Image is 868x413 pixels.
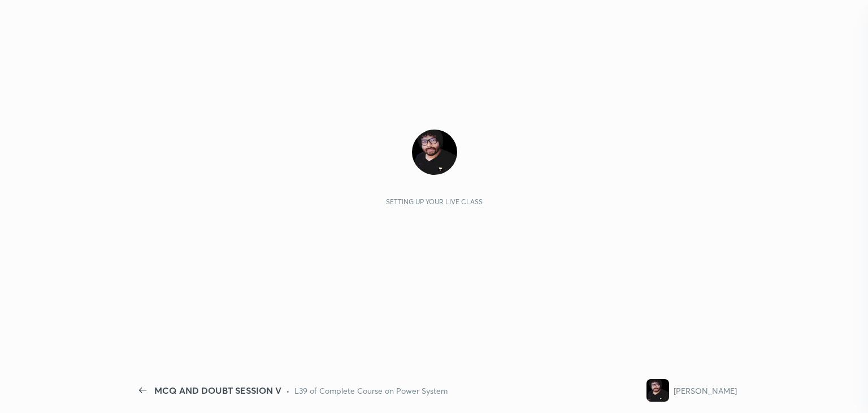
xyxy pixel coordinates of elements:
div: • [286,385,290,397]
div: [PERSON_NAME] [674,385,737,397]
div: MCQ AND DOUBT SESSION V [154,384,281,397]
div: Setting up your live class [386,197,483,206]
img: 5ced908ece4343448b4c182ab94390f6.jpg [646,379,669,402]
div: L39 of Complete Course on Power System [294,385,448,397]
img: 5ced908ece4343448b4c182ab94390f6.jpg [412,130,457,175]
